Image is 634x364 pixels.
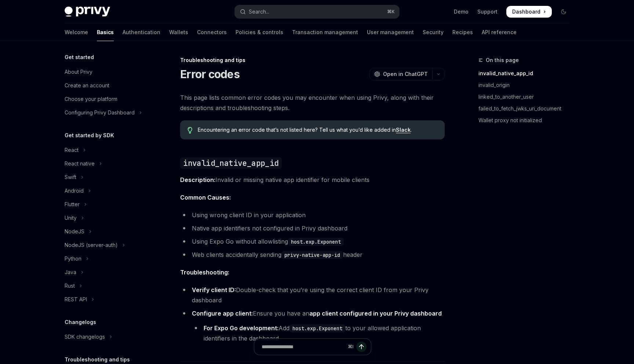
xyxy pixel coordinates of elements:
[59,266,153,279] button: Toggle Java section
[180,157,281,169] code: invalid_native_app_id
[65,159,95,168] div: React native
[97,23,114,41] a: Basics
[65,214,77,222] div: Unity
[59,143,153,157] button: Toggle React section
[477,8,498,15] a: Support
[249,7,269,16] div: Search...
[65,355,130,364] h5: Troubleshooting and tips
[558,6,569,18] button: Toggle dark mode
[309,310,442,317] a: app client configured in your Privy dashboard
[180,210,445,220] li: Using wrong client ID in your application
[180,250,445,260] li: Web clients accidentally sending header
[65,241,118,250] div: NodeJS (server-auth)
[356,342,367,352] button: Send message
[65,318,96,327] h5: Changelogs
[281,251,343,259] code: privy-native-app-id
[59,330,153,343] button: Toggle SDK changelogs section
[169,23,188,41] a: Wallets
[192,323,445,343] li: Add to your allowed application identifiers in the dashboard
[180,285,445,305] li: Double-check that you’re using the correct client ID from your Privy dashboard
[123,23,160,41] a: Authentication
[198,126,437,134] span: Encountering an error code that’s not listed here? Tell us what you’d like added in .
[367,23,414,41] a: User management
[59,184,153,197] button: Toggle Android section
[180,236,445,247] li: Using Expo Go without allowlisting
[482,23,517,41] a: API reference
[180,92,445,113] span: This page lists common error codes you may encounter when using Privy, along with their descripti...
[65,281,75,290] div: Rust
[65,200,80,209] div: Flutter
[506,6,552,18] a: Dashboard
[65,68,92,76] div: About Privy
[423,23,444,41] a: Security
[65,268,76,277] div: Java
[387,9,395,15] span: ⌘ K
[192,286,236,294] strong: Verify client ID:
[65,95,117,103] div: Choose your platform
[478,79,575,91] a: invalid_origin
[478,114,575,126] a: Wallet proxy not initialized
[59,279,153,292] button: Toggle Rust section
[65,146,79,154] div: React
[180,176,215,183] strong: Description:
[65,131,114,140] h5: Get started by SDK
[65,53,94,62] h5: Get started
[180,175,445,185] span: Invalid or missing native app identifier for mobile clients
[478,68,575,79] a: invalid_native_app_id
[197,23,227,41] a: Connectors
[180,308,445,343] li: Ensure you have an
[288,238,344,246] code: host.exp.Exponent
[452,23,473,41] a: Recipes
[292,23,358,41] a: Transaction management
[59,211,153,225] button: Toggle Unity section
[59,65,153,79] a: About Privy
[396,127,411,133] a: Slack
[262,339,345,355] input: Ask a question...
[289,324,345,332] code: host.exp.Exponent
[204,324,278,332] strong: For Expo Go development:
[59,198,153,211] button: Toggle Flutter section
[383,70,428,78] span: Open in ChatGPT
[180,223,445,233] li: Native app identifiers not configured in Privy dashboard
[59,106,153,119] button: Toggle Configuring Privy Dashboard section
[59,225,153,238] button: Toggle NodeJS section
[65,254,81,263] div: Python
[59,239,153,252] button: Toggle NodeJS (server-auth) section
[59,92,153,106] a: Choose your platform
[236,23,283,41] a: Policies & controls
[65,108,135,117] div: Configuring Privy Dashboard
[65,227,84,236] div: NodeJS
[454,8,469,15] a: Demo
[187,127,193,134] svg: Tip
[65,186,84,195] div: Android
[192,310,253,317] strong: Configure app client:
[369,68,432,80] button: Open in ChatGPT
[180,269,229,276] strong: Troubleshooting:
[180,68,240,81] h1: Error codes
[65,7,110,17] img: dark logo
[486,56,519,65] span: On this page
[478,103,575,114] a: failed_to_fetch_jwks_uri_document
[478,91,575,103] a: linked_to_another_user
[512,8,540,15] span: Dashboard
[59,293,153,306] button: Toggle REST API section
[65,81,109,90] div: Create an account
[65,295,87,304] div: REST API
[65,332,105,341] div: SDK changelogs
[65,173,76,182] div: Swift
[59,252,153,265] button: Toggle Python section
[59,79,153,92] a: Create an account
[59,171,153,184] button: Toggle Swift section
[59,157,153,170] button: Toggle React native section
[65,23,88,41] a: Welcome
[235,5,399,18] button: Open search
[180,57,445,64] div: Troubleshooting and tips
[180,194,231,201] strong: Common Causes:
